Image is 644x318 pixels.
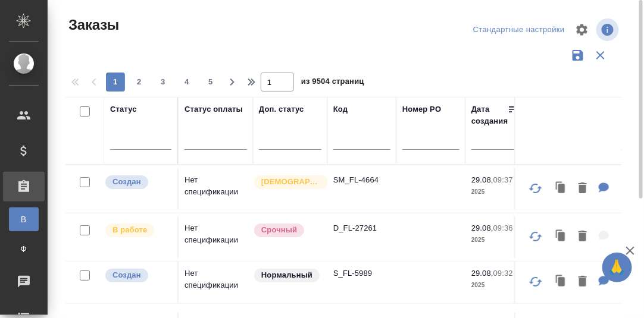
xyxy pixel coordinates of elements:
button: 5 [201,73,220,92]
p: 09:36 [493,223,513,232]
p: 2025 [471,279,519,291]
a: Ф [9,237,39,261]
button: Удалить [573,225,593,249]
button: Клонировать [550,177,573,201]
p: S_FL-5989 [333,267,390,279]
span: Ф [15,243,33,255]
span: 🙏 [607,255,627,280]
span: 3 [154,76,173,88]
button: Удалить [573,270,593,294]
button: 2 [130,73,149,92]
button: 4 [177,73,196,92]
div: split button [470,21,568,39]
div: Статус [110,103,137,115]
p: 29.08, [471,223,493,232]
button: Сохранить фильтры [567,44,589,67]
button: 🙏 [602,253,632,282]
button: Клонировать [550,225,573,249]
button: Клонировать [550,270,573,294]
div: Выставляется автоматически при создании заказа [104,267,171,284]
button: Удалить [573,177,593,201]
p: SM_FL-4664 [333,174,390,186]
span: 5 [201,76,220,88]
p: Нормальный [261,269,312,281]
td: Нет спецификации [179,262,253,303]
p: Создан [112,176,141,188]
div: Код [333,103,348,115]
p: 2025 [471,186,519,198]
div: Дата создания [471,103,508,127]
button: Обновить [521,267,550,296]
p: 29.08, [471,269,493,278]
p: В работе [112,224,147,236]
div: Выставляет ПМ после принятия заказа от КМа [104,222,171,238]
span: Посмотреть информацию [596,18,621,41]
button: 3 [154,73,173,92]
p: D_FL-27261 [333,222,390,234]
p: 2025 [471,234,519,246]
p: 29.08, [471,175,493,184]
div: Номер PO [402,103,441,115]
span: из 9504 страниц [301,74,364,92]
button: Сбросить фильтры [589,44,612,67]
div: Доп. статус [259,103,304,115]
p: Срочный [261,224,297,236]
div: Выставляется автоматически при создании заказа [104,174,171,190]
p: 09:32 [493,269,513,278]
span: Заказы [65,15,119,34]
span: 2 [130,76,149,88]
td: Нет спецификации [179,168,253,210]
a: В [9,207,39,231]
div: Статус оплаты [185,103,243,115]
td: Нет спецификации [179,216,253,258]
p: [DEMOGRAPHIC_DATA] [261,176,321,188]
p: 09:37 [493,175,513,184]
button: Обновить [521,174,550,203]
span: 4 [177,76,196,88]
span: В [15,213,33,225]
div: Статус по умолчанию для стандартных заказов [253,267,321,284]
button: Обновить [521,222,550,251]
p: Создан [112,269,141,281]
